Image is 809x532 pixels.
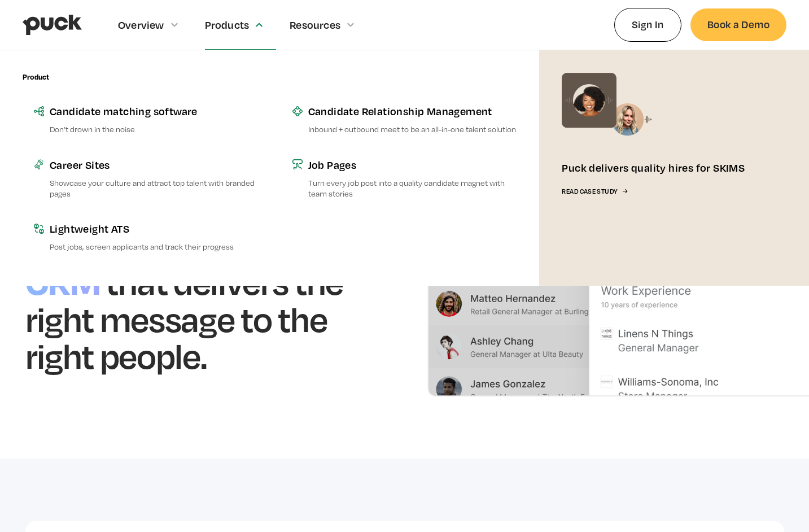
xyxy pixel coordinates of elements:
a: Puck delivers quality hires for SKIMSRead Case Study [539,50,786,286]
a: Candidate matching softwareDon’t drown in the noise [23,93,270,146]
div: Candidate matching software [50,104,259,118]
div: Resources [290,19,340,31]
div: Puck delivers quality hires for SKIMS [562,160,745,175]
a: Candidate Relationship ManagementInbound + outbound meet to be an all-in-one talent solution [281,93,528,146]
a: Job PagesTurn every job post into a quality candidate magnet with team stories [281,146,528,210]
a: Lightweight ATSPost jobs, screen applicants and track their progress [23,210,270,263]
p: Inbound + outbound meet to be an all-in-one talent solution [308,124,517,134]
div: Product [23,73,49,81]
a: Book a Demo [690,8,786,41]
h1: that delivers the right message to the right people. [25,260,344,377]
div: Overview [118,19,164,31]
div: Lightweight ATS [50,221,259,236]
p: Turn every job post into a quality candidate magnet with team stories [308,177,517,199]
div: Read Case Study [562,188,617,195]
div: Career Sites [50,158,259,172]
div: Candidate Relationship Management [308,104,517,118]
p: Post jobs, screen applicants and track their progress [50,241,259,252]
div: Products [205,19,250,31]
a: Sign In [614,8,681,41]
div: Job Pages [308,158,517,172]
p: Showcase your culture and attract top talent with branded pages [50,177,259,199]
a: Career SitesShowcase your culture and attract top talent with branded pages [23,146,270,210]
p: Don’t drown in the noise [50,124,259,134]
